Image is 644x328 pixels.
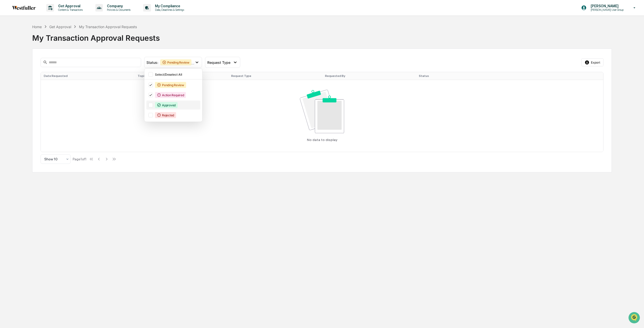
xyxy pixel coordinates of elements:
[10,73,32,78] span: Data Lookup
[42,63,62,68] span: Attestations
[416,72,510,80] th: Status
[587,4,626,8] p: [PERSON_NAME]
[207,60,230,65] span: Request Type
[155,82,186,88] div: Pending Review
[103,4,133,8] p: Company
[34,61,64,70] a: 🗄️Attestations
[228,72,322,80] th: Request Type
[36,64,41,68] div: 🗄️
[41,72,135,80] th: Date Requested
[73,157,87,161] div: Page 1 of 1
[17,43,64,48] div: We're available if you need us!
[155,102,178,108] div: Approved
[35,85,61,89] a: Powered byPylon
[79,25,137,29] div: My Transaction Approval Requests
[12,6,36,10] img: logo
[3,61,34,70] a: 🖐️Preclearance
[151,4,187,8] p: My Compliance
[155,112,176,118] div: Rejected
[160,59,191,65] div: Pending Review
[5,64,9,68] div: 🖐️
[151,8,187,12] p: Data, Deadlines & Settings
[581,58,603,66] button: Export
[86,40,92,46] button: Start new chat
[49,25,71,29] div: Get Approval
[5,73,9,77] div: 🔎
[307,138,337,142] p: No data to display
[50,85,61,89] span: Pylon
[155,92,186,98] div: Action Required
[5,11,92,19] p: How can we help?
[300,90,344,133] img: No data available
[146,60,158,65] span: Status :
[587,8,626,12] p: [PERSON_NAME] User Group
[32,29,612,42] div: My Transaction Approval Requests
[54,4,85,8] p: Get Approval
[54,8,85,12] p: Content & Transactions
[10,63,32,68] span: Preclearance
[628,311,641,325] iframe: Open customer support
[32,25,42,29] div: Home
[155,73,199,76] div: Select/Deselect All
[103,8,133,12] p: Policies & Documents
[5,38,14,48] img: 1746055101610-c473b297-6a78-478c-a979-82029cc54cd1
[3,71,34,80] a: 🔎Data Lookup
[322,72,416,80] th: Requested By
[17,38,83,43] div: Start new chat
[135,72,228,80] th: Topic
